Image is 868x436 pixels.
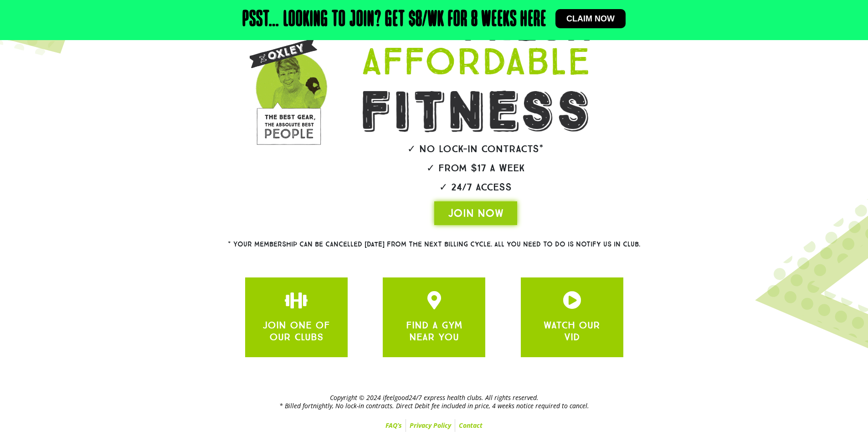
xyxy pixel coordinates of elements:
[335,163,616,173] h2: ✓ From $17 a week
[555,9,626,28] a: Claim now
[406,419,455,432] a: Privacy Policy
[566,15,615,23] span: Claim now
[143,419,726,432] nav: Menu
[335,182,616,192] h2: ✓ 24/7 Access
[406,319,462,343] a: FIND A GYM NEAR YOU
[544,319,600,343] a: WATCH OUR VID
[262,319,330,343] a: JOIN ONE OF OUR CLUBS
[195,241,673,248] h2: * Your membership can be cancelled [DATE] from the next billing cycle. All you need to do is noti...
[242,9,546,31] h2: Psst… Looking to join? Get $8/wk for 8 weeks here
[448,206,503,221] span: JOIN NOW
[563,291,581,309] a: JOIN ONE OF OUR CLUBS
[434,201,517,225] a: JOIN NOW
[143,394,726,410] h2: Copyright © 2024 ifeelgood24/7 express health clubs. All rights reserved. * Billed fortnightly, N...
[287,291,305,309] a: JOIN ONE OF OUR CLUBS
[425,291,443,309] a: JOIN ONE OF OUR CLUBS
[455,419,486,432] a: Contact
[382,419,406,432] a: FAQ’s
[335,144,616,154] h2: ✓ No lock-in contracts*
